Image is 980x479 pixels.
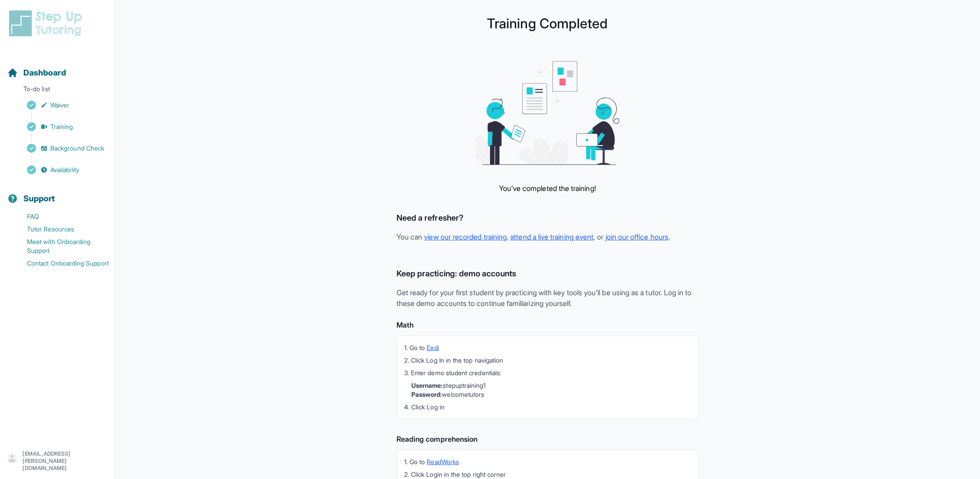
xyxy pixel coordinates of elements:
[133,18,962,29] h1: Training Completed
[424,232,507,241] a: view our recorded training
[22,450,107,472] p: [EMAIL_ADDRESS][PERSON_NAME][DOMAIN_NAME]
[4,84,111,97] p: To-do list
[427,344,439,351] a: Eedi
[404,403,691,412] li: 4. Click Log in
[396,319,699,330] h4: Math
[404,343,691,352] li: 1. Go to
[7,164,115,176] a: Availability
[7,257,115,270] a: Contact Onboarding Support
[7,142,115,155] a: Background Check
[7,450,107,472] button: [EMAIL_ADDRESS][PERSON_NAME][DOMAIN_NAME]
[7,99,115,111] a: Waiver
[404,368,691,377] li: 3. Enter demo student credentials:
[7,120,115,133] a: Training
[499,183,596,194] p: You've completed the training!
[411,381,443,389] strong: Username:
[4,178,111,208] button: Support
[396,231,699,242] p: You can , , or .
[50,122,73,131] span: Training
[404,457,691,466] li: 1. Go to
[427,458,459,466] a: ReadWorks
[7,235,115,257] a: Meet with Onboarding Support
[4,52,111,83] button: Dashboard
[396,287,699,309] p: Get ready for your first student by practicing with key tools you'll be using as a tutor. Log in ...
[7,223,115,235] a: Tutor Resources
[50,144,104,153] span: Background Check
[511,232,594,241] a: attend a live training event
[7,67,66,79] a: Dashboard
[396,434,699,444] h4: Reading comprehension
[396,267,699,280] h3: Keep practicing: demo accounts
[404,356,691,365] li: 2. Click Log In in the top navigation
[396,212,699,224] h3: Need a refresher?
[404,470,691,479] li: 2. Click Login in the top right corner
[606,232,668,241] a: join our office hours
[411,381,691,399] li: stepuptraining1 welcometutors
[7,210,115,223] a: FAQ
[7,9,87,38] img: logo
[411,390,442,398] strong: Password:
[50,101,69,110] span: Waiver
[50,165,79,174] span: Availability
[23,192,55,205] span: Support
[476,61,619,165] img: meeting graphic
[23,67,66,79] span: Dashboard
